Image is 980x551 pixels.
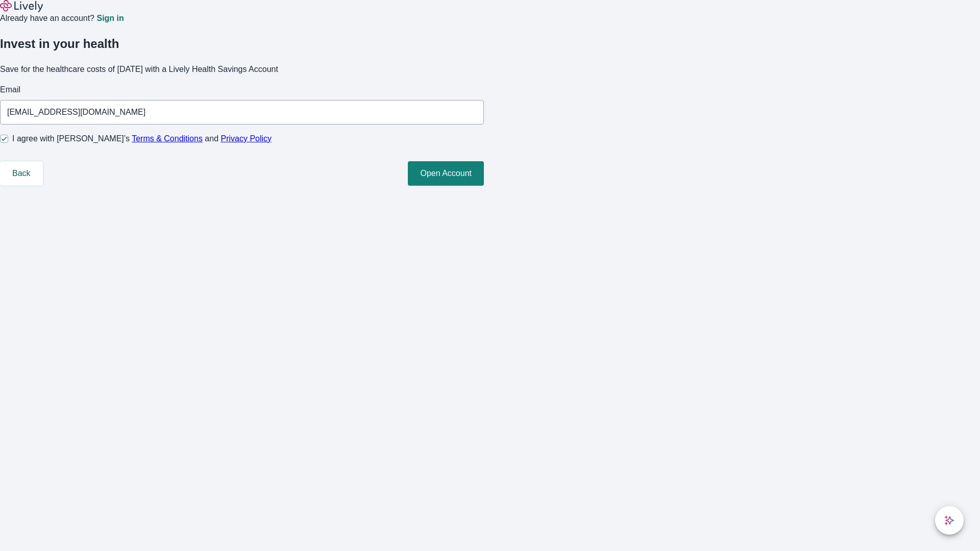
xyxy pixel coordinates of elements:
a: Privacy Policy [221,134,272,143]
a: Terms & Conditions [132,134,203,143]
button: chat [935,506,964,535]
button: Open Account [408,161,484,186]
a: Sign in [96,14,124,22]
svg: Lively AI Assistant [944,515,954,525]
span: I agree with [PERSON_NAME]’s and [12,133,272,145]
